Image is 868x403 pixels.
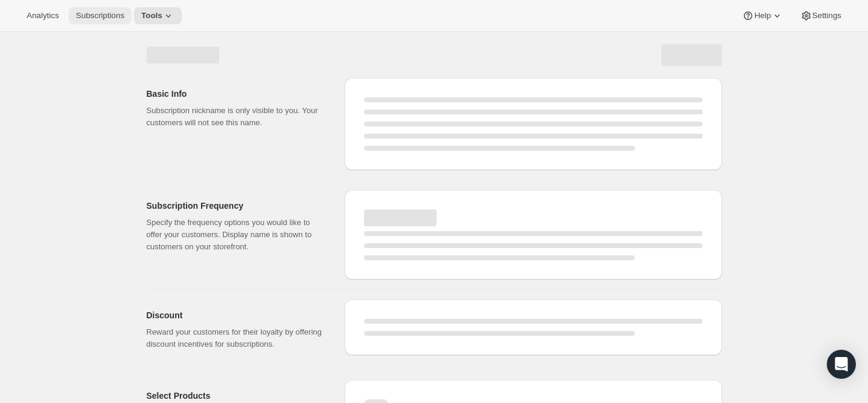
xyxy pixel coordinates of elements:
[68,7,131,24] button: Subscriptions
[793,7,849,24] button: Settings
[147,88,325,100] h2: Basic Info
[735,7,790,24] button: Help
[141,11,162,21] span: Tools
[147,326,325,350] p: Reward your customers for their loyalty by offering discount incentives for subscriptions.
[134,7,182,24] button: Tools
[147,200,325,212] h2: Subscription Frequency
[147,309,325,321] h2: Discount
[812,11,841,21] span: Settings
[147,217,325,253] p: Specify the frequency options you would like to offer your customers. Display name is shown to cu...
[147,105,325,129] p: Subscription nickname is only visible to you. Your customers will not see this name.
[19,7,66,24] button: Analytics
[827,350,856,379] div: Open Intercom Messenger
[76,11,124,21] span: Subscriptions
[754,11,770,21] span: Help
[27,11,59,21] span: Analytics
[147,390,325,402] h2: Select Products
